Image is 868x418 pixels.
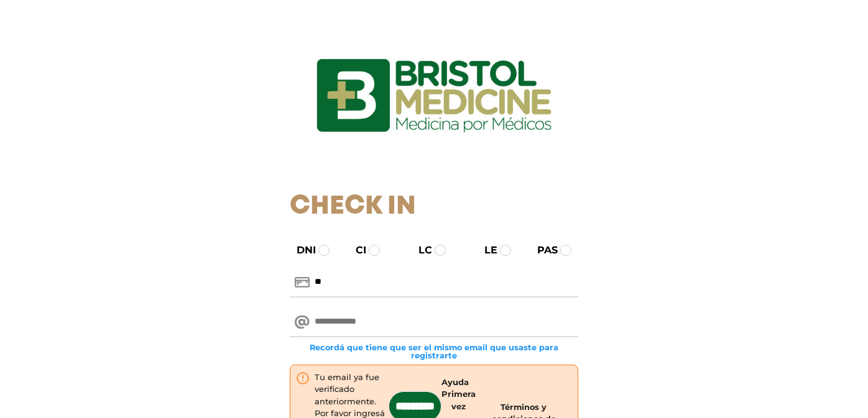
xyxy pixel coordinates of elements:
small: Recordá que tiene que ser el mismo email que usaste para registrarte [290,343,579,360]
a: Primera vez [441,388,476,412]
h1: Check In [290,191,579,222]
a: Ayuda [441,376,469,389]
label: PAS [526,243,558,258]
img: logo_ingresarbristol.jpg [266,15,602,176]
label: LE [473,243,497,258]
label: LC [407,243,432,258]
label: CI [344,243,366,258]
label: DNI [285,243,316,258]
